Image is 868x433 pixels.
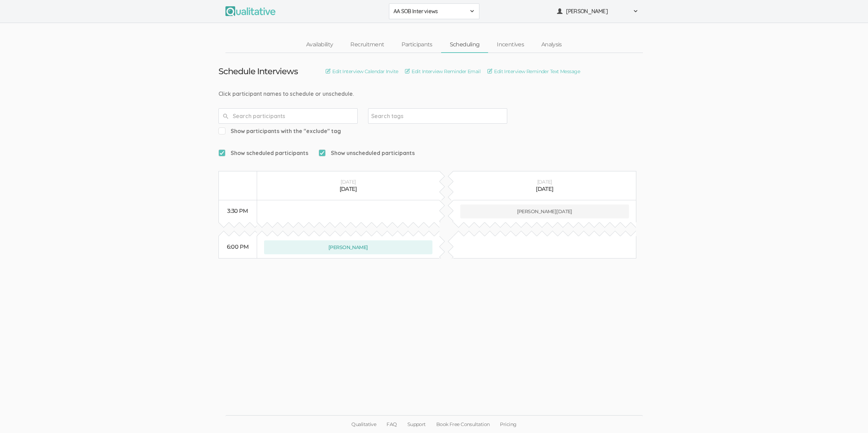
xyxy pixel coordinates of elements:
iframe: Chat Widget [833,400,868,433]
a: Scheduling [441,37,488,52]
span: Show unscheduled participants [319,149,415,157]
a: Pricing [495,416,521,433]
a: Participants [393,37,441,52]
div: [DATE] [460,178,629,185]
a: Edit Interview Reminder Text Message [487,68,580,75]
a: Incentives [488,37,533,52]
button: AA SOB Interviews [389,3,479,19]
div: 6:00 PM [226,243,250,251]
input: Search participants [218,108,358,124]
div: Click participant names to schedule or unschedule. [218,90,650,98]
div: [DATE] [264,178,433,185]
input: Search tags [371,111,415,121]
span: Show scheduled participants [218,149,308,157]
span: [PERSON_NAME] [566,7,629,15]
div: 3:30 PM [226,207,250,215]
span: Show participants with the "exclude" tag [218,127,341,135]
button: [PERSON_NAME] [552,3,643,19]
a: Qualitative [346,416,381,433]
a: Edit Interview Reminder Email [405,68,480,75]
span: AA SOB Interviews [393,7,466,15]
div: [DATE] [460,185,629,193]
h3: Schedule Interviews [218,67,298,76]
a: Analysis [533,37,571,52]
a: Recruitment [342,37,393,52]
a: Edit Interview Calendar Invite [326,68,398,75]
button: [PERSON_NAME] [264,240,433,254]
a: Support [402,416,431,433]
button: [PERSON_NAME][DATE] [460,204,629,218]
a: FAQ [381,416,402,433]
a: Book Free Consultation [431,416,495,433]
a: Availability [297,37,342,52]
div: [DATE] [264,185,433,193]
img: Qualitative [225,6,276,16]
